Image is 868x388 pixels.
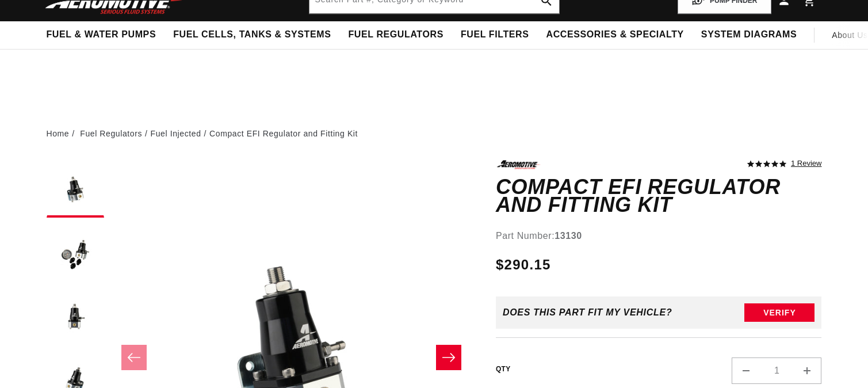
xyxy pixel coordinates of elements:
div: Part Number: [496,229,822,244]
a: 1 reviews [791,160,821,168]
summary: System Diagrams [693,21,805,48]
summary: Accessories & Specialty [538,21,693,48]
button: Verify [744,303,815,322]
h1: Compact EFI Regulator and Fitting Kit [496,178,822,214]
span: Fuel Cells, Tanks & Systems [173,29,331,41]
span: Accessories & Specialty [546,29,684,41]
button: Load image 1 in gallery view [47,160,104,218]
li: Fuel Regulators [80,127,150,140]
label: QTY [496,364,511,374]
button: Load image 3 in gallery view [47,287,104,344]
summary: Fuel & Water Pumps [38,21,165,48]
button: Load image 2 in gallery view [47,223,104,281]
li: Compact EFI Regulator and Fitting Kit [209,127,358,140]
li: Fuel Injected [151,127,209,140]
span: About Us [832,31,867,40]
div: Does This part fit My vehicle? [503,307,672,318]
summary: Fuel Regulators [339,21,452,48]
summary: Fuel Filters [452,21,538,48]
span: Fuel Filters [461,29,529,41]
button: Slide right [436,345,461,370]
strong: 13130 [555,231,582,241]
span: $290.15 [496,254,551,275]
button: Slide left [121,345,147,370]
span: Fuel Regulators [348,29,443,41]
span: Fuel & Water Pumps [47,29,156,41]
a: Home [47,127,70,140]
nav: breadcrumbs [47,127,822,140]
span: System Diagrams [701,29,797,41]
summary: Fuel Cells, Tanks & Systems [165,21,339,48]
